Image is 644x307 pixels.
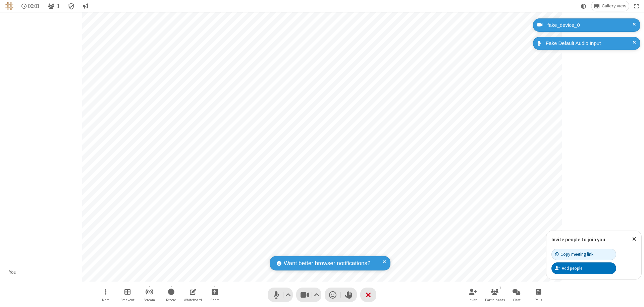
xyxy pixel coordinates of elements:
[555,251,593,257] div: Copy meeting link
[485,285,505,304] button: Open participant list
[144,298,155,302] span: Stream
[528,285,548,304] button: Open poll
[205,285,225,304] button: Start sharing
[545,21,635,29] div: fake_device_0
[296,288,321,302] button: Stop video (⌘+Shift+V)
[183,285,203,304] button: Open shared whiteboard
[312,288,321,302] button: Video setting
[463,285,483,304] button: Invite participants (⌘+Shift+I)
[19,1,43,11] div: Timer
[535,298,542,302] span: Polls
[102,298,109,302] span: More
[543,40,635,47] div: Fake Default Audio Input
[513,298,521,302] span: Chat
[210,298,219,302] span: Share
[139,285,159,304] button: Start streaming
[284,288,293,302] button: Audio settings
[578,1,589,11] button: Using system theme
[268,288,293,302] button: Mute (⌘+Shift+A)
[506,285,527,304] button: Open chat
[5,2,13,10] img: QA Selenium DO NOT DELETE OR CHANGE
[166,298,176,302] span: Record
[551,236,605,243] label: Invite people to join you
[469,298,477,302] span: Invite
[602,3,626,9] span: Gallery view
[485,298,505,302] span: Participants
[360,288,376,302] button: End or leave meeting
[45,1,62,11] button: Open participant list
[57,3,60,9] span: 1
[341,288,357,302] button: Raise hand
[284,259,370,268] span: Want better browser notifications?
[161,285,181,304] button: Start recording
[117,285,138,304] button: Manage Breakout Rooms
[551,249,616,260] button: Copy meeting link
[7,268,19,276] div: You
[80,1,91,11] button: Conversation
[120,298,135,302] span: Breakout
[65,1,78,11] div: Meeting details Encryption enabled
[184,298,202,302] span: Whiteboard
[28,3,40,9] span: 00:01
[325,288,341,302] button: Send a reaction
[96,285,116,304] button: Open menu
[632,1,642,11] button: Fullscreen
[497,285,503,291] div: 1
[627,231,641,247] button: Close popover
[551,262,616,274] button: Add people
[591,1,629,11] button: Change layout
